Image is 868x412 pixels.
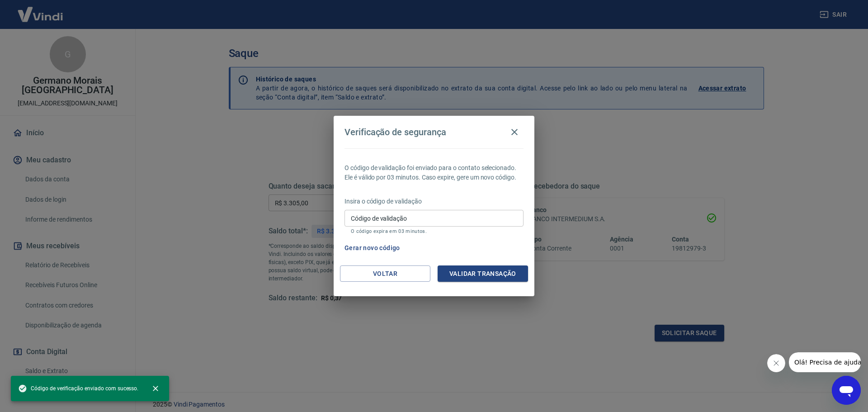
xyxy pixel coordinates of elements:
[438,265,528,282] button: Validar transação
[18,384,138,393] span: Código de verificação enviado com sucesso.
[351,228,517,234] p: O código expira em 03 minutos.
[340,265,430,282] button: Voltar
[344,163,524,182] p: O código de validação foi enviado para o contato selecionado. Ele é válido por 03 minutos. Caso e...
[767,354,785,372] iframe: Fechar mensagem
[344,197,524,206] p: Insira o código de validação
[789,352,861,372] iframe: Mensagem da empresa
[146,379,165,398] button: close
[832,376,861,405] iframe: Botão para abrir a janela de mensagens
[5,6,76,14] span: Olá! Precisa de ajuda?
[344,127,446,137] h4: Verificação de segurança
[341,240,404,256] button: Gerar novo código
